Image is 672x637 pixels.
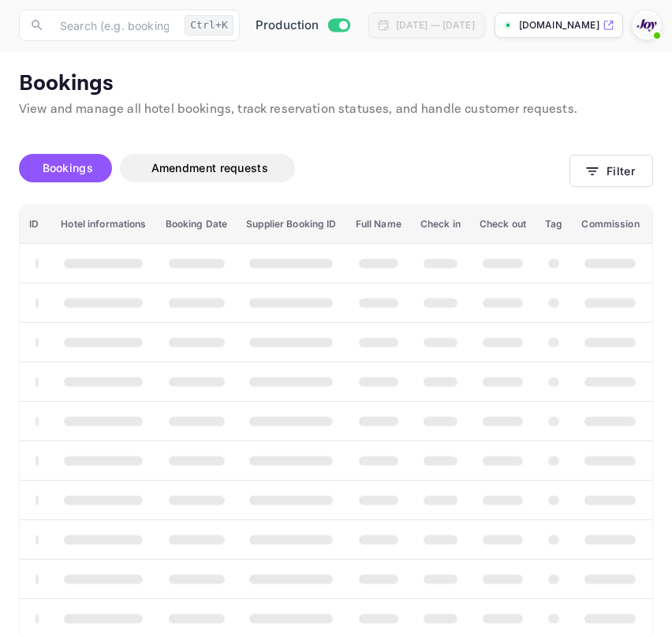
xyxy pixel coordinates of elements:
[19,100,653,119] p: View and manage all hotel bookings, track reservation statuses, and handle customer requests.
[256,17,319,35] span: Production
[536,205,572,244] th: Tag
[249,17,356,35] div: Switch to Sandbox mode
[51,205,155,244] th: Hotel informations
[396,18,475,32] div: [DATE] — [DATE]
[572,205,648,244] th: Commission
[43,161,93,174] span: Bookings
[151,161,268,174] span: Amendment requests
[569,155,653,187] button: Filter
[346,205,411,244] th: Full Name
[185,15,233,36] div: Ctrl+K
[19,70,653,97] p: Bookings
[411,205,470,244] th: Check in
[634,13,659,38] img: With Joy
[20,205,51,244] th: ID
[156,205,237,244] th: Booking Date
[470,205,536,244] th: Check out
[19,154,569,182] div: account-settings tabs
[237,205,345,244] th: Supplier Booking ID
[50,9,178,41] input: Search (e.g. bookings, documentation)
[519,18,599,32] p: [DOMAIN_NAME]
